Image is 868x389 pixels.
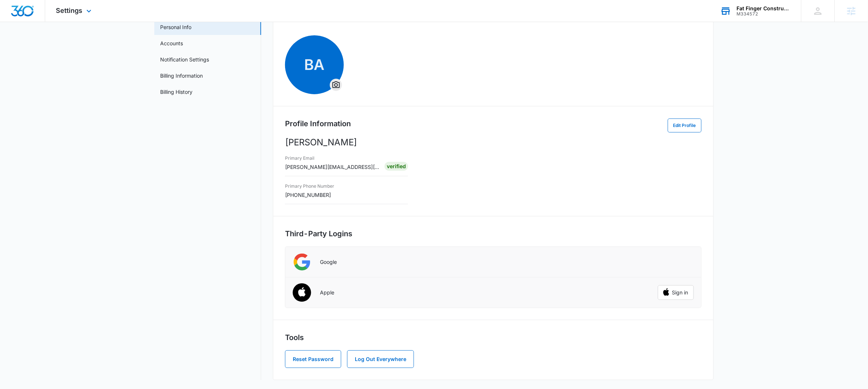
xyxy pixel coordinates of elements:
span: [PERSON_NAME][EMAIL_ADDRESS][PERSON_NAME][DOMAIN_NAME] [285,164,458,170]
h2: Profile Information [285,118,351,129]
h2: Third-Party Logins [285,228,702,239]
iframe: Sign in with Google Button [654,254,698,270]
h2: Tools [285,332,702,343]
button: Sign in [658,285,694,300]
span: BA [285,35,344,94]
a: Billing History [160,88,192,96]
span: BAOverflow Menu [285,35,344,94]
button: Edit Profile [668,119,702,132]
p: Apple [320,289,334,296]
a: Personal Info [160,23,191,31]
img: Apple [288,279,316,307]
div: Verified [385,162,408,171]
img: Google [293,253,311,271]
div: [PHONE_NUMBER] [285,181,334,199]
h3: Primary Email [285,155,379,162]
button: Reset Password [285,350,341,368]
div: account name [737,6,790,11]
a: Notification Settings [160,56,209,63]
p: [PERSON_NAME] [285,136,702,149]
button: Overflow Menu [330,79,342,91]
a: Accounts [160,39,183,47]
button: Log Out Everywhere [347,350,414,368]
div: account id [737,11,790,17]
p: Google [320,259,337,265]
a: Billing Information [160,72,203,79]
h3: Primary Phone Number [285,183,334,190]
span: Settings [56,7,83,14]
